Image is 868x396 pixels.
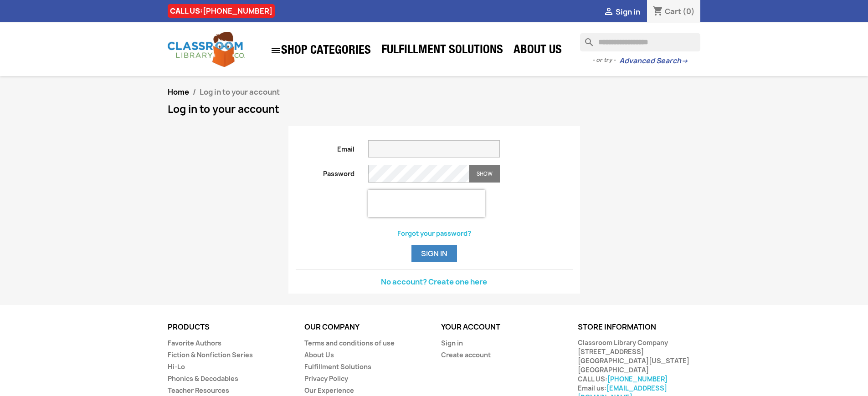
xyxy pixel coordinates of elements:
[289,165,362,178] label: Password
[168,339,221,347] a: Favorite Authors
[304,323,427,331] p: Our company
[603,7,640,17] a:  Sign in
[168,362,185,371] a: Hi-Lo
[441,322,500,332] a: Your account
[368,190,485,217] iframe: reCAPTCHA
[509,42,566,60] a: About Us
[441,339,463,347] a: Sign in
[266,41,375,61] a: SHOP CATEGORIES
[683,6,695,16] span: (0)
[304,350,334,359] a: About Us
[411,245,457,262] button: Sign in
[304,339,395,347] a: Terms and conditions of use
[665,6,681,16] span: Cart
[619,56,688,66] a: Advanced Search→
[270,45,281,56] i: 
[168,323,291,331] p: Products
[469,165,500,183] button: Show
[377,42,508,60] a: Fulfillment Solutions
[203,6,272,16] a: [PHONE_NUMBER]
[289,140,362,154] label: Email
[168,374,238,383] a: Phonics & Decodables
[681,56,688,66] span: →
[580,33,700,51] input: Search
[652,6,663,17] i: shopping_cart
[607,375,668,383] a: [PHONE_NUMBER]
[168,4,275,18] div: CALL US:
[304,362,371,371] a: Fulfillment Solutions
[304,386,354,395] a: Our Experience
[381,277,487,287] a: No account? Create one here
[168,104,701,115] h1: Log in to your account
[168,87,189,97] a: Home
[592,56,619,65] span: - or try -
[200,87,280,97] span: Log in to your account
[616,7,640,17] span: Sign in
[304,374,348,383] a: Privacy Policy
[168,386,229,395] a: Teacher Resources
[397,229,471,238] a: Forgot your password?
[441,350,491,359] a: Create account
[580,33,591,44] i: search
[368,165,469,183] input: Password input
[168,32,245,67] img: Classroom Library Company
[603,7,614,18] i: 
[168,350,253,359] a: Fiction & Nonfiction Series
[578,323,701,331] p: Store information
